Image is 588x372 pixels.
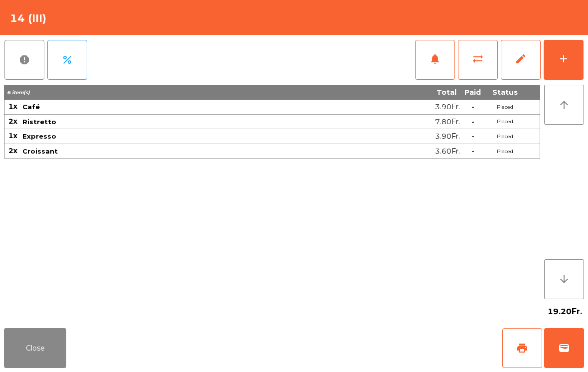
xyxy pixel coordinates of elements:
[471,117,474,126] span: -
[471,147,474,156] span: -
[516,342,528,354] span: print
[435,130,460,143] span: 3.90Fr.
[10,11,46,26] h4: 14 (III)
[22,118,56,126] span: Ristretto
[471,132,474,141] span: -
[544,328,584,368] button: wallet
[273,85,460,100] th: Total
[8,146,17,155] span: 2x
[18,54,30,66] span: report
[544,85,584,125] button: arrow_upward
[61,54,73,66] span: percent
[501,40,541,80] button: edit
[435,145,460,158] span: 3.60Fr.
[502,328,542,368] button: print
[515,53,527,65] span: edit
[4,40,44,80] button: report
[8,102,17,111] span: 1x
[485,100,525,115] td: Placed
[435,100,460,114] span: 3.90Fr.
[22,147,58,155] span: Croissant
[485,85,525,100] th: Status
[558,53,570,65] div: add
[544,259,584,299] button: arrow_downward
[22,103,40,111] span: Café
[458,40,498,80] button: sync_alt
[485,129,525,144] td: Placed
[429,53,441,65] span: notifications
[415,40,455,80] button: notifications
[7,89,30,96] span: 6 item(s)
[435,115,460,129] span: 7.80Fr.
[472,53,484,65] span: sync_alt
[47,40,87,80] button: percent
[558,342,570,354] span: wallet
[548,304,582,319] span: 19.20Fr.
[471,102,474,111] span: -
[4,328,66,368] button: Close
[8,131,17,140] span: 1x
[558,273,570,285] i: arrow_downward
[22,132,56,140] span: Expresso
[485,144,525,159] td: Placed
[485,115,525,130] td: Placed
[558,99,570,111] i: arrow_upward
[460,85,485,100] th: Paid
[8,117,17,126] span: 2x
[544,40,584,80] button: add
